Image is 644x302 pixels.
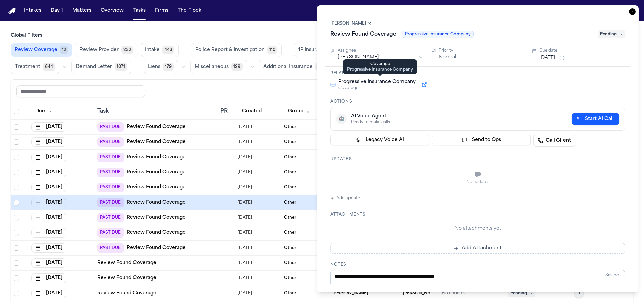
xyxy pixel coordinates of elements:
button: Miscellaneous129 [190,60,247,74]
span: 🤖 [339,116,344,122]
span: 644 [43,63,55,71]
span: Treatment [15,63,40,70]
span: 232 [121,46,133,54]
span: Police Report & Investigation [195,47,265,53]
button: Start AI Call [572,113,619,125]
span: Review Coverage [15,47,57,53]
button: Tasks [130,5,148,17]
h3: Related to [330,71,625,76]
a: Call Client [533,135,575,147]
h1: Review Found Coverage [328,29,399,40]
div: No updates [330,179,625,185]
div: Due date [539,48,625,53]
button: Treatment644 [11,60,59,74]
button: The Flock [175,5,204,17]
span: Saving... [605,273,622,277]
div: Assignee [338,48,423,53]
span: 129 [231,63,243,71]
span: Intake [145,47,160,53]
a: [PERSON_NAME] [330,21,371,26]
button: [DATE] [31,289,66,298]
button: Police Report & Investigation110 [191,43,282,57]
button: Add Attachment [330,243,625,254]
span: Review Provider [79,47,119,53]
a: Home [8,8,16,14]
button: 1P Insurance237 [294,43,347,57]
h3: Attachments [330,212,625,217]
span: Additional Insurance [263,63,313,70]
button: Normal [439,54,456,61]
span: Progressive Insurance Company [338,79,416,85]
button: Additional Insurance0 [259,60,326,74]
div: No attachments yet [330,225,625,232]
span: 0 [315,63,322,71]
span: 1071 [115,63,127,71]
button: Review Coverage12 [11,43,72,57]
img: Finch Logo [8,8,16,14]
div: Progressive Insurance Company [347,67,413,72]
span: 12 [60,46,68,54]
div: Coverage [347,61,413,67]
span: Demand Letter [76,63,112,70]
span: Miscellaneous [195,63,229,70]
button: Legacy Voice AI [330,135,429,145]
button: [DATE] [539,55,555,61]
button: Day 1 [48,5,66,17]
button: Snooze task [558,54,566,62]
span: Start AI Call [585,116,614,122]
span: 1P Insurance [298,47,328,53]
button: Intake443 [141,43,179,57]
button: Add update [330,194,360,202]
span: Coverage [338,85,416,91]
button: Send to Ops [432,135,531,145]
span: 443 [162,46,174,54]
div: Priority [439,48,524,53]
h3: Actions [330,99,625,104]
button: Liens179 [144,60,178,74]
div: AI Voice Agent [351,113,390,120]
button: Demand Letter1071 [71,60,131,74]
button: Review Provider232 [75,43,138,57]
div: Ready to make calls [351,120,390,125]
span: Liens [148,63,160,70]
button: Intakes [21,5,44,17]
h3: Global Filters [11,32,633,39]
span: Progressive Insurance Company [402,31,474,38]
h3: Updates [330,157,625,162]
button: Matters [70,5,94,17]
h3: Notes [330,262,625,267]
span: 110 [267,46,277,54]
span: Pending [598,30,625,38]
span: 179 [163,63,174,71]
button: Overview [98,5,126,17]
button: Firms [152,5,171,17]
